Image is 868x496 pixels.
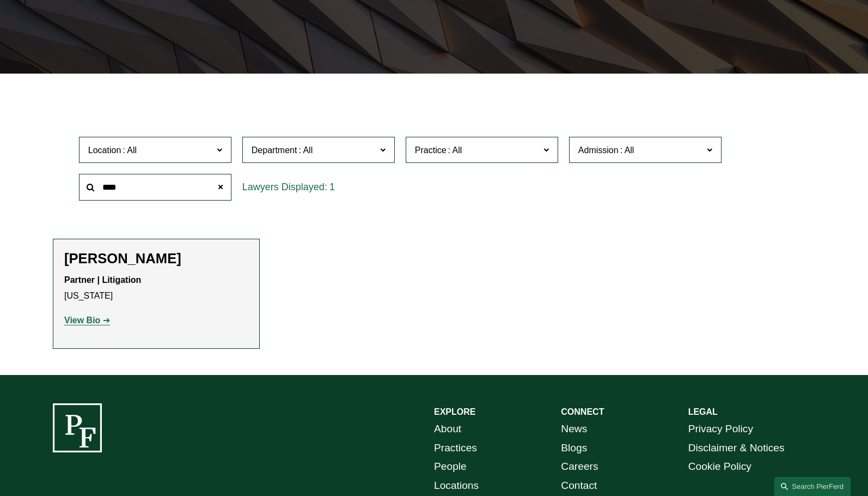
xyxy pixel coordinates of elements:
[561,420,587,439] a: News
[434,476,479,495] a: Locations
[88,146,121,155] span: Location
[688,439,785,458] a: Disclaimer & Notices
[561,439,587,458] a: Blogs
[434,420,461,439] a: About
[64,250,248,267] h2: [PERSON_NAME]
[415,146,447,155] span: Practice
[688,420,753,439] a: Privacy Policy
[688,407,718,416] strong: LEGAL
[64,273,248,304] p: [US_STATE]
[434,439,477,458] a: Practices
[329,182,335,192] span: 1
[64,275,141,285] strong: Partner | Litigation
[561,476,597,495] a: Contact
[688,457,751,476] a: Cookie Policy
[774,477,851,496] a: Search this site
[561,457,598,476] a: Careers
[561,407,604,416] strong: CONNECT
[64,316,110,325] a: View Bio
[578,146,619,155] span: Admission
[434,407,475,416] strong: EXPLORE
[64,316,100,325] strong: View Bio
[434,457,467,476] a: People
[252,146,297,155] span: Department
